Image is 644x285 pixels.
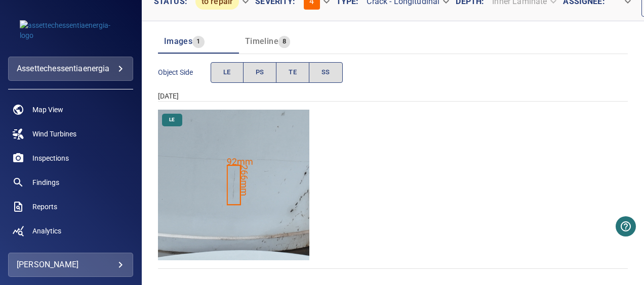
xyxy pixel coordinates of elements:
span: Findings [32,177,59,187]
span: TE [289,67,297,78]
span: Wind Turbines [32,129,76,139]
a: reports noActive [8,195,133,219]
span: Images [164,36,192,46]
a: repairs noActive [8,243,133,267]
button: SS [309,62,343,83]
span: Map View [32,105,63,115]
span: 1 [192,36,204,47]
button: LE [211,62,244,83]
span: SS [321,67,330,78]
span: Timeline [245,36,278,46]
div: assettechessentiaenergia [17,61,125,77]
span: LE [163,116,181,123]
a: windturbines noActive [8,122,133,146]
span: Object Side [158,67,211,77]
span: LE [223,67,231,78]
span: Reports [32,202,57,212]
a: map noActive [8,98,133,122]
a: inspections noActive [8,146,133,170]
div: [PERSON_NAME] [17,257,125,273]
span: Inspections [32,153,69,163]
div: assettechessentiaenergia [8,57,133,81]
div: objectSide [211,62,343,83]
span: 8 [278,36,290,47]
img: assettechessentiaenergia-logo [20,20,121,40]
button: TE [276,62,309,83]
span: Analytics [32,226,61,236]
img: Chapada_do_Piaui/JOA01_06/2024-12-19-1/2024-12-19-2/image70wp70.jpg [158,110,309,261]
span: PS [256,67,264,78]
a: findings noActive [8,170,133,195]
a: analytics noActive [8,219,133,243]
button: PS [243,62,277,83]
div: [DATE] [158,91,628,101]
